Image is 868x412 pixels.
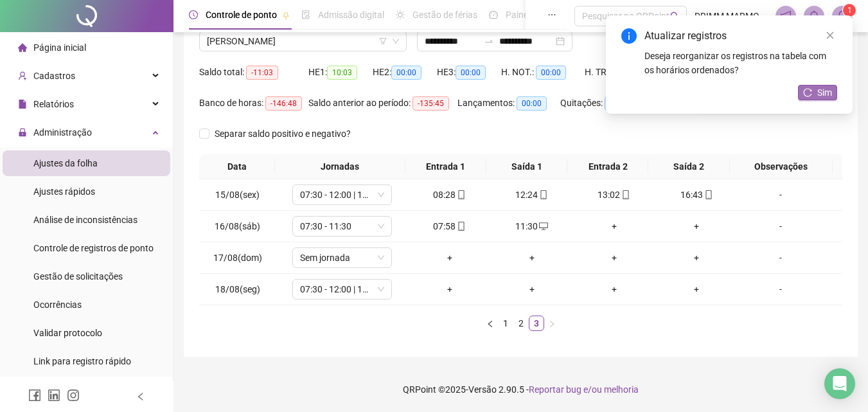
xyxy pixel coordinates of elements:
span: Gestão de férias [412,10,477,20]
div: - [743,251,819,265]
div: Atualizar registros [644,28,837,44]
span: mobile [456,190,466,199]
span: clock-circle [189,10,198,19]
div: 12:24 [496,188,568,202]
th: Observações [730,154,833,179]
th: Entrada 1 [405,154,486,179]
span: Admissão digital [318,10,384,20]
span: Ocorrências [33,300,82,310]
span: mobile [620,190,630,199]
span: desktop [538,222,548,231]
span: down [377,191,385,199]
span: 16/08(sáb) [215,221,260,231]
div: 08:28 [414,188,486,202]
li: 3 [529,316,544,331]
div: HE 3: [437,65,501,80]
span: 07:30 - 12:00 | 13:00 - 17:00 [300,280,384,299]
span: bell [808,10,820,22]
button: left [483,316,498,331]
span: ellipsis [547,10,556,19]
sup: Atualize o seu contato no menu Meus Dados [843,4,856,17]
span: Análise de inconsistências [33,215,137,225]
div: H. NOT.: [501,65,585,80]
span: 00:00 [605,96,635,111]
span: down [377,285,385,293]
span: left [136,392,145,401]
span: JADISON ALVES SANTOS [207,31,399,51]
span: 10:03 [327,66,357,80]
div: Deseja reorganizar os registros na tabela com os horários ordenados? [644,49,837,77]
span: sun [396,10,405,19]
div: - [743,282,819,296]
div: 13:02 [578,188,650,202]
span: Painel do DP [506,10,556,20]
div: + [414,282,486,296]
div: Quitações: [560,96,650,111]
span: right [548,320,556,328]
th: Data [199,154,275,179]
div: Saldo total: [199,65,308,80]
th: Entrada 2 [567,154,648,179]
div: + [578,282,650,296]
span: 07:30 - 12:00 | 13:00 - 16:30 [300,185,384,204]
li: 1 [498,316,513,331]
span: Versão [468,384,497,395]
div: + [496,251,568,265]
div: + [660,282,732,296]
span: 00:00 [456,66,486,80]
div: + [578,251,650,265]
span: search [670,12,680,21]
span: 18/08(seg) [215,284,260,294]
span: DRIMM MARMORES E INSUMOS [695,9,768,23]
div: Saldo anterior ao período: [308,96,457,111]
div: 11:30 [496,219,568,233]
span: Reportar bug e/ou melhoria [529,384,639,395]
span: -11:03 [246,66,278,80]
div: - [743,219,819,233]
span: Relatórios [33,99,74,109]
span: Controle de registros de ponto [33,243,154,253]
span: Página inicial [33,42,86,53]
li: Próxima página [544,316,560,331]
button: Sim [798,85,837,100]
div: H. TRAB.: [585,65,675,80]
div: HE 2: [373,65,437,80]
img: 78292 [833,6,852,26]
span: 00:00 [391,66,421,80]
div: - [743,188,819,202]
th: Jornadas [275,154,405,179]
a: 3 [529,316,544,330]
span: to [484,36,494,46]
span: down [377,254,385,262]
span: reload [803,88,812,97]
span: down [377,222,385,230]
span: file-done [301,10,310,19]
a: 2 [514,316,528,330]
th: Saída 1 [486,154,567,179]
th: Saída 2 [648,154,729,179]
span: info-circle [621,28,637,44]
div: HE 1: [308,65,373,80]
div: 07:58 [414,219,486,233]
span: Link para registro rápido [33,356,131,366]
li: Página anterior [483,316,498,331]
span: pushpin [282,12,290,19]
div: Lançamentos: [457,96,560,111]
span: mobile [538,190,548,199]
span: mobile [456,222,466,231]
span: mobile [703,190,713,199]
li: 2 [513,316,529,331]
footer: QRPoint © 2025 - 2.90.5 - [173,367,868,412]
div: 16:43 [660,188,732,202]
div: Open Intercom Messenger [824,368,855,399]
span: left [486,320,494,328]
span: -146:48 [265,96,302,111]
span: dashboard [489,10,498,19]
span: linkedin [48,389,60,402]
span: 00:00 [517,96,547,111]
span: notification [780,10,792,22]
span: 00:00 [536,66,566,80]
span: Ajustes rápidos [33,186,95,197]
span: instagram [67,389,80,402]
span: 1 [847,6,852,15]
